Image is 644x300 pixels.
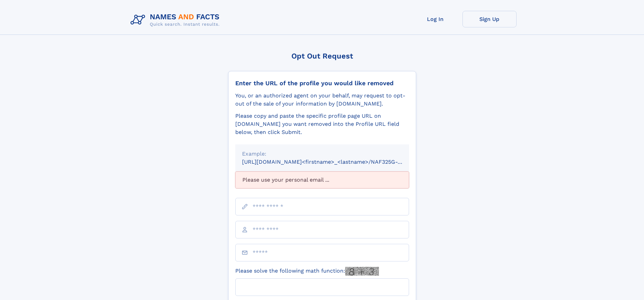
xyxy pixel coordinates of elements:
div: You, or an authorized agent on your behalf, may request to opt-out of the sale of your informatio... [235,92,409,108]
small: [URL][DOMAIN_NAME]<firstname>_<lastname>/NAF325G-xxxxxxxx [242,159,422,165]
label: Please solve the following math function: [235,267,379,276]
div: Please copy and paste the specific profile page URL on [DOMAIN_NAME] you want removed into the Pr... [235,112,409,136]
a: Log In [408,11,462,27]
div: Enter the URL of the profile you would like removed [235,79,409,87]
div: Please use your personal email ... [235,171,409,188]
div: Opt Out Request [228,52,416,60]
a: Sign Up [462,11,517,27]
img: Logo Names and Facts [128,11,225,29]
div: Example: [242,150,402,158]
